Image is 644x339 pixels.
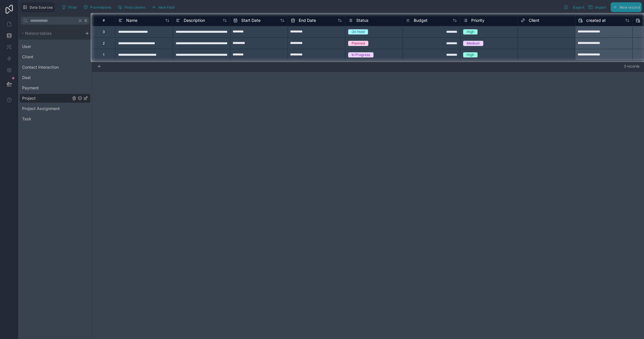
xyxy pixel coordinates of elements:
[356,18,368,23] span: Status
[352,52,370,57] div: In Progress
[241,18,260,23] span: Start Date
[321,62,415,104] iframe: Tooltip
[467,29,474,34] div: High
[352,29,365,34] div: On Hold
[414,18,428,23] span: Budget
[529,18,539,23] span: Client
[299,18,316,23] span: End Date
[103,41,105,46] div: 2
[184,18,205,23] span: Description
[586,18,606,23] span: created at
[103,53,104,57] div: 1
[467,52,474,57] div: High
[467,41,480,46] div: Medium
[97,18,111,22] div: #
[471,18,484,23] span: Priority
[352,41,365,46] div: Planned
[103,30,105,34] div: 3
[126,18,137,23] span: Name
